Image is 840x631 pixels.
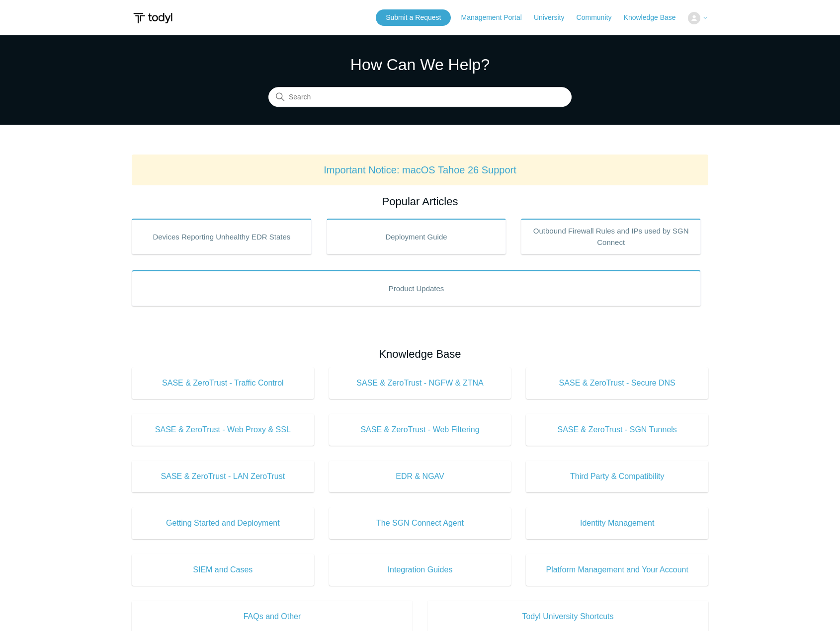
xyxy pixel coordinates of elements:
a: Product Updates [132,270,701,306]
span: EDR & NGAV [344,471,497,482]
span: Getting Started and Deployment [147,517,299,529]
span: SASE & ZeroTrust - Web Proxy & SSL [147,424,299,436]
span: SASE & ZeroTrust - LAN ZeroTrust [147,471,299,482]
a: Devices Reporting Unhealthy EDR States [132,219,312,254]
a: SASE & ZeroTrust - Secure DNS [526,367,708,399]
span: SASE & ZeroTrust - Traffic Control [147,377,299,389]
a: Integration Guides [329,554,511,586]
a: SASE & ZeroTrust - Web Filtering [329,414,511,446]
a: Outbound Firewall Rules and IPs used by SGN Connect [521,219,701,254]
a: SASE & ZeroTrust - NGFW & ZTNA [329,367,511,399]
h2: Popular Articles [132,193,708,210]
span: SASE & ZeroTrust - Web Filtering [344,424,497,436]
a: Knowledge Base [624,12,686,23]
span: Platform Management and Your Account [541,564,693,576]
span: SASE & ZeroTrust - SGN Tunnels [541,424,693,436]
h2: Knowledge Base [132,346,708,362]
span: SIEM and Cases [147,564,299,576]
a: Submit a Request [376,9,451,26]
a: Identity Management [526,507,708,539]
a: Third Party & Compatibility [526,461,708,492]
span: Third Party & Compatibility [541,471,693,482]
span: FAQs and Other [147,611,398,623]
a: The SGN Connect Agent [329,507,511,539]
a: SASE & ZeroTrust - Web Proxy & SSL [132,414,314,446]
a: University [534,12,574,23]
a: EDR & NGAV [329,461,511,492]
span: The SGN Connect Agent [344,517,497,529]
span: SASE & ZeroTrust - Secure DNS [541,377,693,389]
a: Management Portal [461,12,532,23]
span: Identity Management [541,517,693,529]
a: Deployment Guide [327,219,506,254]
input: Search [268,87,572,107]
span: Todyl University Shortcuts [442,611,693,623]
h1: How Can We Help? [268,53,572,77]
a: SASE & ZeroTrust - LAN ZeroTrust [132,461,314,492]
span: SASE & ZeroTrust - NGFW & ZTNA [344,377,497,389]
a: SASE & ZeroTrust - SGN Tunnels [526,414,708,446]
span: Integration Guides [344,564,497,576]
a: Community [577,12,622,23]
a: Important Notice: macOS Tahoe 26 Support [324,164,516,175]
a: Getting Started and Deployment [132,507,314,539]
a: SIEM and Cases [132,554,314,586]
a: Platform Management and Your Account [526,554,708,586]
a: SASE & ZeroTrust - Traffic Control [132,367,314,399]
img: Todyl Support Center Help Center home page [132,9,174,27]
